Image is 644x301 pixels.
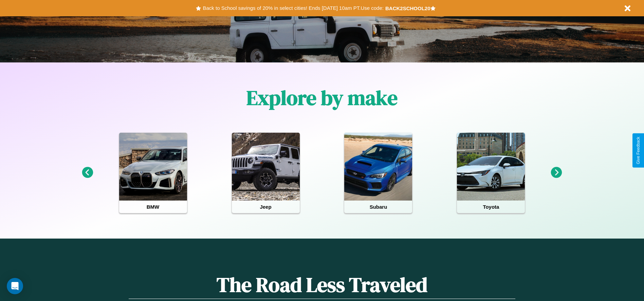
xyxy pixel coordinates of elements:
[129,271,515,299] h1: The Road Less Traveled
[201,3,385,13] button: Back to School savings of 20% in select cities! Ends [DATE] 10am PT.Use code:
[385,5,430,11] b: BACK2SCHOOL20
[232,201,300,213] h4: Jeep
[636,137,641,164] div: Give Feedback
[246,84,398,112] h1: Explore by make
[7,278,23,294] div: Open Intercom Messenger
[119,201,187,213] h4: BMW
[344,201,412,213] h4: Subaru
[457,201,525,213] h4: Toyota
